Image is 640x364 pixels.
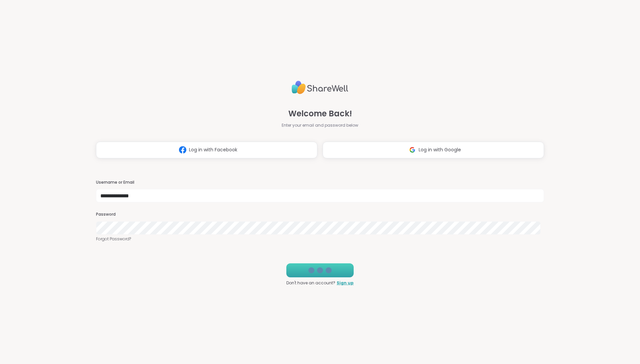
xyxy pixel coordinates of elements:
[337,280,354,286] a: Sign up
[286,280,335,286] span: Don't have an account?
[96,236,544,242] a: Forgot Password?
[96,180,544,185] h3: Username or Email
[288,108,352,120] span: Welcome Back!
[292,78,348,97] img: ShareWell Logo
[282,122,358,128] span: Enter your email and password below
[96,212,544,217] h3: Password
